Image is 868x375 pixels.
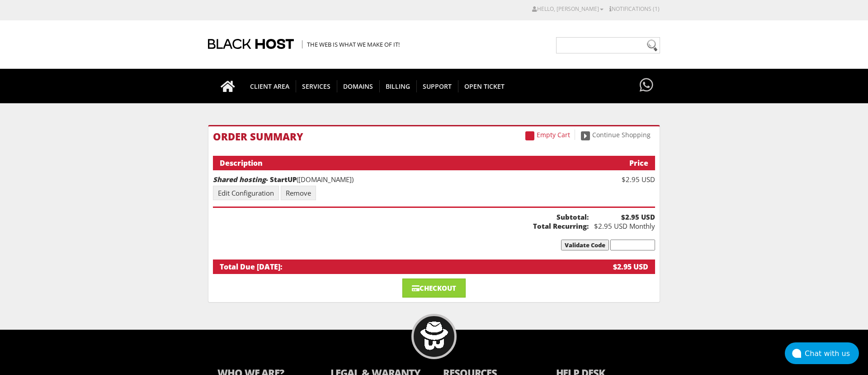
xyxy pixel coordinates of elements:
a: Notifications (1) [609,5,660,13]
div: Chat with us [805,349,859,358]
a: Open Ticket [458,69,511,103]
a: Empty Cart [521,130,575,140]
a: Checkout [402,279,466,298]
span: The Web is what we make of it! [302,40,400,48]
div: ([DOMAIN_NAME]) [213,175,589,184]
div: Price [584,158,648,168]
a: Continue Shopping [576,130,655,140]
span: Open Ticket [458,80,511,92]
div: $2.95 USD [584,262,648,272]
strong: - StartUP [213,175,297,184]
a: Have questions? [637,69,656,102]
a: Edit Configuration [213,186,279,200]
b: $2.95 USD [589,212,655,221]
img: BlackHOST mascont, Blacky. [420,322,448,350]
b: Subtotal: [213,212,589,221]
a: Billing [379,69,417,103]
div: $2.95 USD [589,175,655,184]
a: Go to homepage [212,69,244,103]
div: Description [220,158,584,168]
div: Total Due [DATE]: [220,262,584,272]
a: CLIENT AREA [244,69,296,103]
a: Remove [281,186,316,200]
input: Validate Code [561,240,609,250]
span: Support [416,80,458,92]
a: SERVICES [296,69,337,103]
h1: Order Summary [213,131,655,142]
span: CLIENT AREA [244,80,296,92]
a: Support [416,69,458,103]
div: $2.95 USD Monthly [589,212,655,231]
a: Hello, [PERSON_NAME] [532,5,604,13]
span: SERVICES [296,80,337,92]
em: Shared hosting [213,175,266,184]
b: Total Recurring: [213,221,589,231]
input: Need help? [556,37,660,53]
a: Domains [337,69,380,103]
button: Chat with us [785,342,859,364]
span: Billing [379,80,417,92]
span: Domains [337,80,380,92]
